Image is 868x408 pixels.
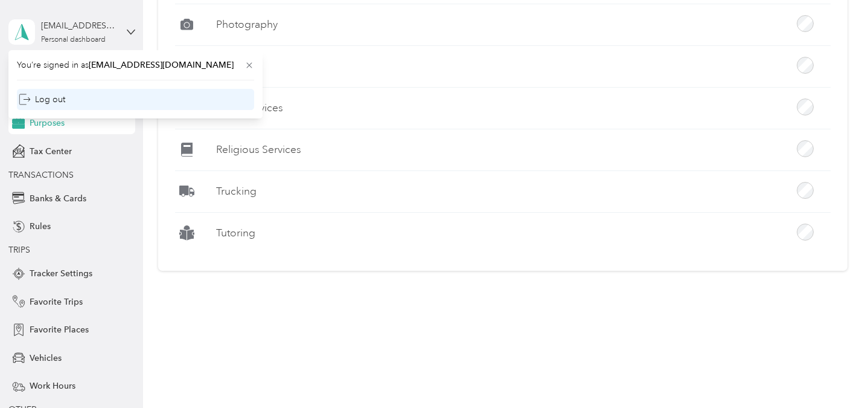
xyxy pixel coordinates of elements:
[30,296,83,308] span: Favorite Trips
[41,36,106,44] div: Personal dashboard
[30,352,62,364] span: Vehicles
[30,323,89,336] span: Favorite Places
[216,184,257,199] label: Trucking
[19,93,65,106] div: Log out
[216,142,301,157] label: Religious Services
[8,245,30,255] span: TRIPS
[30,380,75,392] span: Work Hours
[216,17,278,32] label: Photography
[41,19,116,32] div: [EMAIL_ADDRESS][DOMAIN_NAME]
[8,170,74,180] span: TRANSACTIONS
[216,225,255,241] label: Tutoring
[30,192,86,205] span: Banks & Cards
[30,145,72,158] span: Tax Center
[17,59,254,71] span: You’re signed in as
[800,340,868,408] iframe: Everlance-gr Chat Button Frame
[89,60,234,70] span: [EMAIL_ADDRESS][DOMAIN_NAME]
[30,117,65,129] span: Purposes
[30,220,51,233] span: Rules
[30,267,92,280] span: Tracker Settings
